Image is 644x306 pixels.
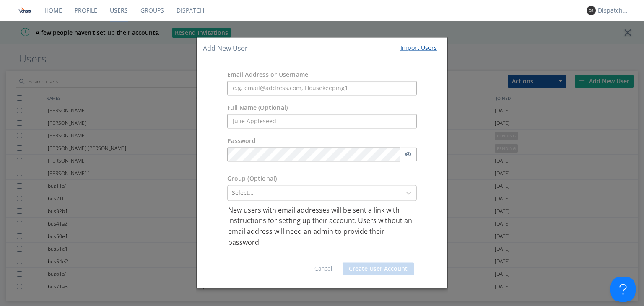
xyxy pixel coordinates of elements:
[314,265,332,273] a: Cancel
[227,174,277,183] label: Group (Optional)
[228,205,416,248] p: New users with email addresses will be sent a link with instructions for setting up their account...
[227,81,417,95] input: e.g. email@address.com, Housekeeping1
[227,114,417,128] input: Julie Appleseed
[400,44,437,52] div: Import Users
[227,70,308,79] label: Email Address or Username
[343,263,414,275] button: Create User Account
[598,6,629,15] div: Dispatcher 2
[587,6,596,15] img: 373638.png
[227,137,256,145] label: Password
[203,44,248,53] h4: Add New User
[17,3,32,18] img: f1aae8ebb7b8478a8eaba14e9f442c81
[227,104,288,112] label: Full Name (Optional)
